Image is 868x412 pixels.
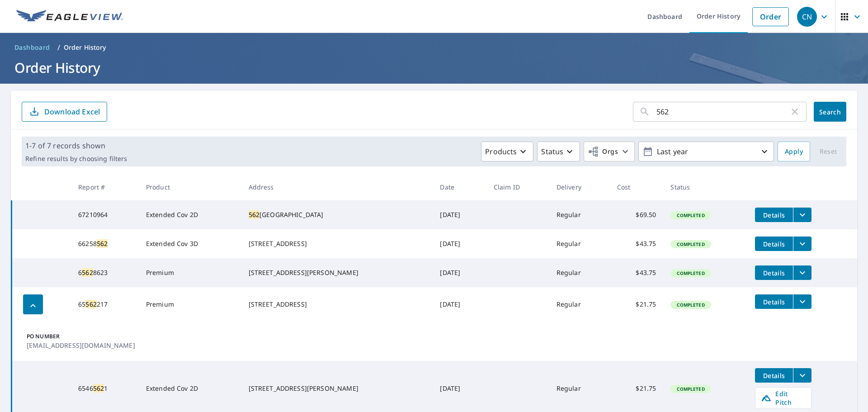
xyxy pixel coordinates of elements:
button: Last year [638,142,774,161]
button: filesDropdownBtn-65465621 [793,368,811,383]
li: / [57,42,60,53]
p: [EMAIL_ADDRESS][DOMAIN_NAME] [27,341,135,350]
td: $69.50 [610,200,663,229]
p: Download Excel [44,107,100,117]
td: Regular [549,287,610,322]
span: Details [760,371,788,380]
th: Status [663,174,748,200]
td: Regular [549,229,610,258]
button: detailsBtn-67210964 [755,208,793,222]
button: detailsBtn-65465621 [755,368,793,383]
td: $21.75 [610,287,663,322]
button: Products [481,142,533,161]
th: Product [139,174,241,200]
th: Report # [71,174,139,200]
th: Date [433,174,486,200]
td: $43.75 [610,258,663,287]
span: Details [760,269,788,277]
span: Details [760,240,788,248]
button: filesDropdownBtn-67210964 [793,208,811,222]
p: Products [485,146,517,157]
button: detailsBtn-65628623 [755,265,793,280]
mark: 562 [85,300,96,308]
th: Cost [610,174,663,200]
div: [STREET_ADDRESS] [249,300,426,309]
span: Edit Pitch [761,389,806,407]
p: Order History [64,43,106,52]
div: CN [797,7,817,27]
span: Completed [671,386,710,392]
td: 65 217 [71,287,139,322]
td: $43.75 [610,229,663,258]
span: Search [821,108,839,116]
a: Order [752,7,789,26]
td: Regular [549,258,610,287]
span: Dashboard [14,43,50,52]
mark: 562 [93,384,104,393]
p: PO Number [27,332,135,341]
span: Orgs [588,146,618,157]
span: Completed [671,212,710,218]
td: [DATE] [433,200,486,229]
td: 66258 [71,229,139,258]
div: [STREET_ADDRESS][PERSON_NAME] [249,268,426,277]
td: 67210964 [71,200,139,229]
button: filesDropdownBtn-66258562 [793,237,811,251]
p: 1-7 of 7 records shown [25,140,127,151]
td: Extended Cov 2D [139,200,241,229]
mark: 562 [97,239,108,248]
a: Dashboard [11,40,54,55]
span: Details [760,211,788,219]
td: [DATE] [433,287,486,322]
div: [STREET_ADDRESS][PERSON_NAME] [249,384,426,393]
td: 6 8623 [71,258,139,287]
button: detailsBtn-65562217 [755,294,793,309]
input: Address, Report #, Claim ID, etc. [656,99,789,124]
button: Orgs [584,142,635,161]
p: Refine results by choosing filters [25,155,127,163]
img: EV Logo [16,10,123,24]
div: [STREET_ADDRESS] [249,239,426,248]
button: filesDropdownBtn-65562217 [793,294,811,309]
h1: Order History [11,58,857,77]
span: Completed [671,241,710,247]
nav: breadcrumb [11,40,857,55]
div: [GEOGRAPHIC_DATA] [249,210,426,219]
mark: 562 [249,210,259,219]
button: filesDropdownBtn-65628623 [793,265,811,280]
span: Apply [785,146,803,157]
span: Completed [671,270,710,276]
button: Download Excel [22,102,107,122]
td: Premium [139,287,241,322]
td: [DATE] [433,258,486,287]
button: Status [537,142,580,161]
td: Premium [139,258,241,287]
td: Extended Cov 3D [139,229,241,258]
p: Status [541,146,563,157]
td: Regular [549,200,610,229]
button: detailsBtn-66258562 [755,237,793,251]
button: Search [814,102,846,122]
th: Address [241,174,433,200]
a: Edit Pitch [755,387,811,409]
p: Last year [653,144,759,160]
th: Delivery [549,174,610,200]
mark: 562 [82,268,93,277]
button: Apply [778,142,810,161]
span: Completed [671,302,710,308]
td: [DATE] [433,229,486,258]
th: Claim ID [486,174,549,200]
span: Details [760,298,788,306]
